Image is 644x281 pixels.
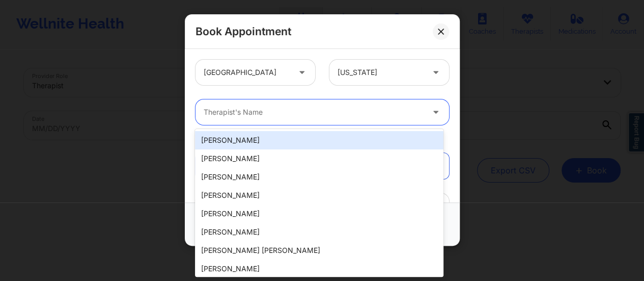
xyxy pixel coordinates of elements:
div: [PERSON_NAME] [195,223,443,241]
div: [PERSON_NAME] [195,131,443,149]
div: [PERSON_NAME] [PERSON_NAME] [195,241,443,260]
a: Recurring [329,153,449,179]
h2: Book Appointment [195,24,291,38]
div: [PERSON_NAME] [195,260,443,278]
div: [PERSON_NAME] [195,168,443,186]
div: [GEOGRAPHIC_DATA] [204,60,290,85]
div: [US_STATE] [338,60,424,85]
div: [PERSON_NAME] [195,186,443,205]
div: [PERSON_NAME] [195,149,443,168]
div: [PERSON_NAME] [195,205,443,223]
div: Appointment information: [188,136,456,146]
